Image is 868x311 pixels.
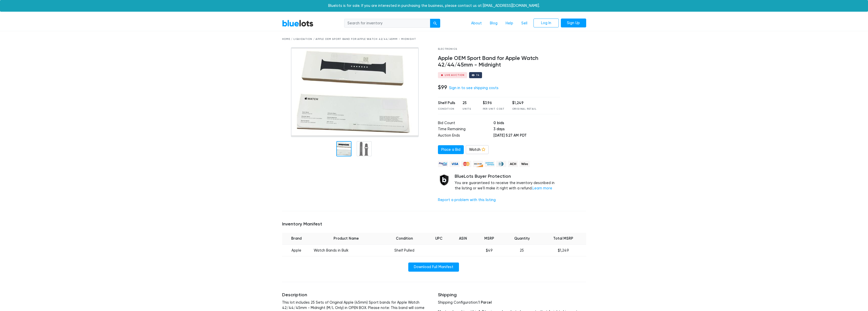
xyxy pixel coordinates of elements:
[344,19,430,28] input: Search for inventory
[282,20,313,27] a: BlueLots
[461,161,471,167] img: mastercard-42073d1d8d11d6635de4c079ffdb20a4f30a903dc55d1612383a1b395dd17f39.png
[282,37,586,41] div: Home / Liquidation / Apple OEM Sport Band for Apple Watch 42/44/45mm - Midnight
[512,107,537,111] div: Original Retail
[532,186,552,190] a: Learn more
[486,19,502,28] a: Blog
[467,19,486,28] a: About
[438,174,451,186] img: buyer_protection_shield-3b65640a83011c7d3ede35a8e5a80bfdfaa6a97447f0071c1475b91a4b0b3d01.png
[496,161,506,167] img: diners_club-c48f30131b33b1bb0e5d0e2dbd43a8bea4cb12cb2961413e2f4250e06c020426.png
[493,120,560,127] td: 0 bids
[455,174,560,191] div: You are guaranteed to receive the inventory described in the listing or we'll make it right with ...
[438,133,493,139] td: Auction Ends
[502,19,517,28] a: Help
[541,244,586,256] td: $1,249
[311,233,382,244] th: Product Name
[483,107,505,111] div: Per Unit Cost
[483,100,505,106] div: $3.96
[476,74,479,76] div: 74
[508,161,518,167] img: ach-b7992fed28a4f97f893c574229be66187b9afb3f1a8d16a4691d3d3140a8ab00.png
[493,126,560,133] td: 3 days
[438,292,586,298] h5: Shipping
[291,47,419,137] img: b8876d73-3a12-4227-9707-03b50dda5359-1755109058.jpg
[517,19,531,28] a: Sell
[533,19,559,28] a: Log In
[438,107,455,111] div: Condition
[311,244,382,256] td: Watch Bands in Bulk
[503,244,541,256] td: 25
[438,198,496,202] a: Report a problem with this listing
[282,221,586,227] h5: Inventory Manifest
[512,100,537,106] div: $1,249
[475,244,503,256] td: $49
[478,300,492,305] span: 1 Parcel
[438,145,464,154] a: Place a Bid
[449,86,498,90] a: Sign in to see shipping costs
[382,244,427,256] td: Shelf Pulled
[438,120,493,127] td: Bid Count
[503,233,541,244] th: Quantity
[473,161,483,167] img: discover-82be18ecfda2d062aad2762c1ca80e2d36a4073d45c9e0ffae68cd515fbd3d32.png
[455,174,560,179] h5: BlueLots Buyer Protection
[445,74,465,76] div: Live Auction
[561,19,586,28] a: Sign Up
[427,233,450,244] th: UPC
[450,161,460,167] img: visa-79caf175f036a155110d1892330093d4c38f53c55c9ec9e2c3a54a56571784bb.png
[282,292,430,298] h5: Description
[282,244,311,256] td: Apple
[541,233,586,244] th: Total MSRP
[463,100,475,106] div: 25
[520,161,530,167] img: wire-908396882fe19aaaffefbd8e17b12f2f29708bd78693273c0e28e3a24408487f.png
[438,100,455,106] div: Shelf Pulls
[382,233,427,244] th: Condition
[438,84,447,91] h4: $99
[493,133,560,139] td: [DATE] 5:27 AM PDT
[466,145,489,154] a: Watch
[408,263,459,272] a: Download Full Manifest
[438,161,448,167] img: paypal_credit-80455e56f6e1299e8d57f40c0dcee7b8cd4ae79b9eccbfc37e2480457ba36de9.png
[463,107,475,111] div: Units
[451,233,475,244] th: ASIN
[438,55,560,68] h4: Apple OEM Sport Band for Apple Watch 42/44/45mm - Midnight
[438,300,586,305] p: Shipping Configuration:
[475,233,503,244] th: MSRP
[485,161,495,167] img: american_express-ae2a9f97a040b4b41f6397f7637041a5861d5f99d0716c09922aba4e24c8547d.png
[438,47,560,51] div: Electronics
[438,126,493,133] td: Time Remaining
[282,233,311,244] th: Brand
